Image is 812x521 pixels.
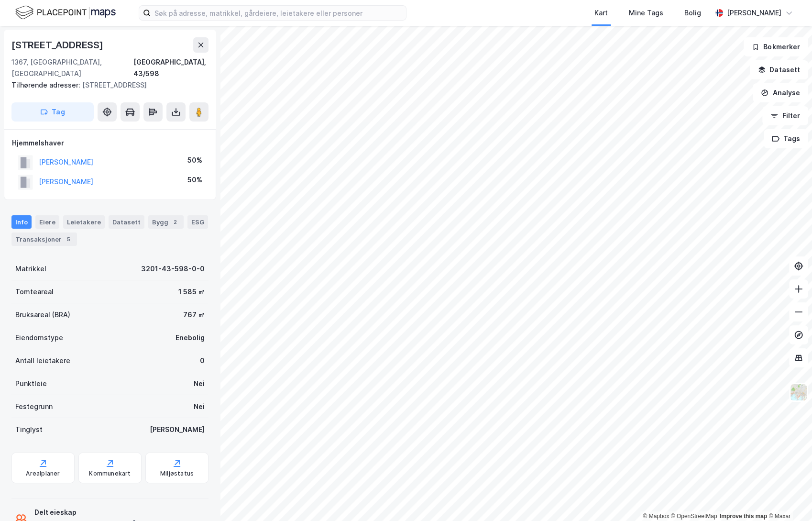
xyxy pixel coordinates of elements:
[15,263,46,275] div: Matrikkel
[200,355,205,366] div: 0
[34,507,160,518] div: Delt eieskap
[187,215,208,229] div: ESG
[594,7,608,19] div: Kart
[762,106,808,125] button: Filter
[11,81,82,89] span: Tilhørende adresser:
[11,79,201,91] div: [STREET_ADDRESS]
[744,37,808,56] button: Bokmerker
[194,401,205,412] div: Nei
[684,7,701,19] div: Bolig
[11,102,94,122] button: Tag
[183,309,205,321] div: 767 ㎡
[150,424,205,435] div: [PERSON_NAME]
[15,378,47,389] div: Punktleie
[187,155,202,166] div: 50%
[15,4,116,21] img: logo.f888ab2527a4732fd821a326f86c7f29.svg
[148,215,184,229] div: Bygg
[160,470,194,477] div: Miljøstatus
[790,383,808,401] img: Z
[15,424,43,435] div: Tinglyst
[750,60,808,79] button: Datasett
[35,215,59,229] div: Eiere
[133,56,208,79] div: [GEOGRAPHIC_DATA], 43/598
[15,401,53,412] div: Festegrunn
[109,215,144,229] div: Datasett
[151,6,406,20] input: Søk på adresse, matrikkel, gårdeiere, leietakere eller personer
[170,217,180,227] div: 2
[720,513,767,520] a: Improve this map
[89,470,131,477] div: Kommunekart
[141,263,205,275] div: 3201-43-598-0-0
[178,286,205,298] div: 1 585 ㎡
[15,332,63,344] div: Eiendomstype
[629,7,663,19] div: Mine Tags
[15,309,70,321] div: Bruksareal (BRA)
[64,234,73,244] div: 5
[176,332,205,344] div: Enebolig
[15,286,54,298] div: Tomteareal
[11,37,105,53] div: [STREET_ADDRESS]
[12,137,208,149] div: Hjemmelshaver
[11,56,133,79] div: 1367, [GEOGRAPHIC_DATA], [GEOGRAPHIC_DATA]
[26,470,60,477] div: Arealplaner
[194,378,205,389] div: Nei
[764,129,808,148] button: Tags
[764,475,812,521] div: Kontrollprogram for chat
[15,355,70,366] div: Antall leietakere
[63,215,105,229] div: Leietakere
[643,513,669,520] a: Mapbox
[671,513,717,520] a: OpenStreetMap
[764,475,812,521] iframe: Chat Widget
[11,233,77,246] div: Transaksjoner
[753,83,808,102] button: Analyse
[11,215,32,229] div: Info
[727,7,781,19] div: [PERSON_NAME]
[187,174,202,186] div: 50%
